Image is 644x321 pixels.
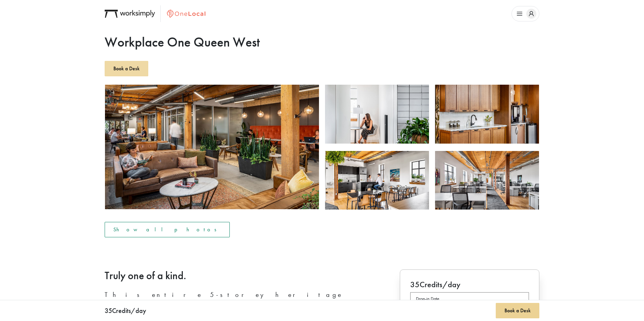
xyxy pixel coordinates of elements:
img: Worksimply [105,10,155,18]
small: Drop-in Date [416,295,523,302]
button: Book a Desk [105,61,148,76]
button: Show all photos [105,222,230,237]
h2: Truly one of a kind. [105,269,367,282]
h1: Workplace One Queen West [105,34,539,50]
strong: 35 Credits/day [105,306,146,315]
button: Book a Desk [496,303,539,318]
button: Drop-in Date[DATE] [410,292,529,313]
h4: 35 Credits/day [410,280,529,290]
